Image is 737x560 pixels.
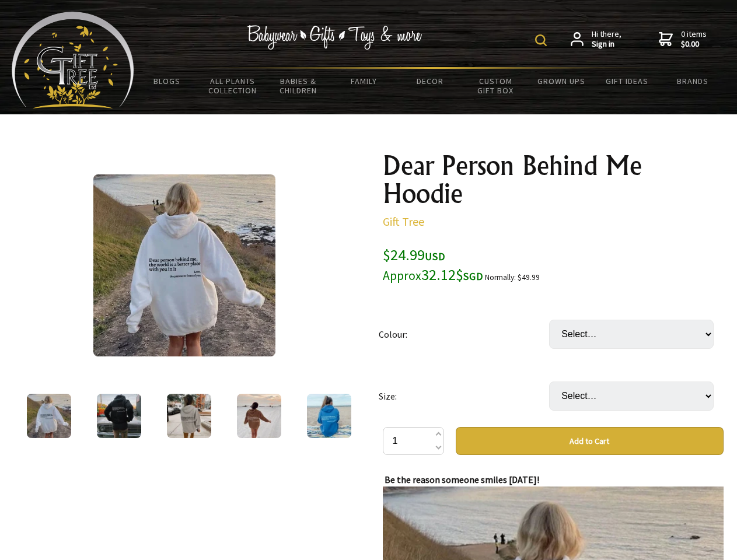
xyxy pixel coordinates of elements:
a: Family [331,69,397,93]
a: Brands [660,69,726,93]
img: Babyware - Gifts - Toys and more... [12,12,134,108]
a: BLOGS [134,69,200,93]
td: Colour: [379,303,549,365]
strong: Sign in [592,39,621,50]
a: Hi there,Sign in [571,29,621,50]
a: All Plants Collection [200,69,266,103]
a: Gift Ideas [594,69,660,93]
a: Gift Tree [383,214,424,229]
button: Add to Cart [456,427,724,455]
img: Babywear - Gifts - Toys & more [247,25,422,50]
span: Hi there, [592,29,621,50]
img: Dear Person Behind Me Hoodie [307,394,351,438]
img: Dear Person Behind Me Hoodie [93,174,275,356]
a: Custom Gift Box [463,69,529,103]
a: Babies & Children [266,69,331,103]
a: 0 items$0.00 [659,29,707,50]
span: SGD [463,269,483,283]
img: Dear Person Behind Me Hoodie [97,394,141,438]
small: Approx [383,268,421,283]
span: USD [425,250,445,263]
img: Dear Person Behind Me Hoodie [237,394,281,438]
img: product search [535,34,547,46]
img: Dear Person Behind Me Hoodie [27,394,71,438]
span: 0 items [681,29,707,50]
a: Grown Ups [528,69,594,93]
a: Decor [397,69,463,93]
small: Normally: $49.99 [485,272,540,282]
h1: Dear Person Behind Me Hoodie [383,152,724,208]
span: $24.99 32.12$ [383,245,483,284]
td: Size: [379,365,549,427]
strong: $0.00 [681,39,707,50]
img: Dear Person Behind Me Hoodie [167,394,211,438]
